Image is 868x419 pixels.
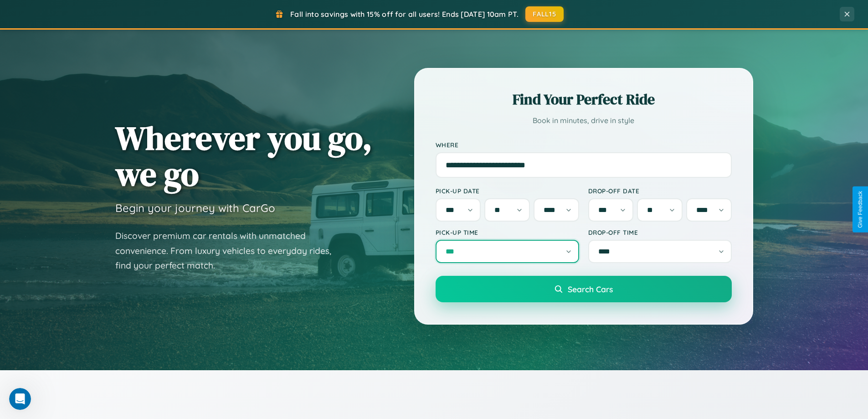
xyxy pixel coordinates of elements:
p: Discover premium car rentals with unmatched convenience. From luxury vehicles to everyday rides, ... [115,228,343,273]
h3: Begin your journey with CarGo [115,201,275,215]
button: Search Cars [436,276,732,302]
button: FALL15 [525,6,564,22]
label: Pick-up Date [436,187,579,195]
label: Where [436,141,732,149]
h1: Wherever you go, we go [115,120,372,192]
label: Drop-off Time [588,228,732,236]
span: Search Cars [568,284,613,294]
label: Pick-up Time [436,228,579,236]
label: Drop-off Date [588,187,732,195]
p: Book in minutes, drive in style [436,114,732,127]
iframe: Intercom live chat [9,388,31,410]
span: Fall into savings with 15% off for all users! Ends [DATE] 10am PT. [290,10,519,19]
h2: Find Your Perfect Ride [436,89,732,109]
div: Give Feedback [857,191,863,228]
